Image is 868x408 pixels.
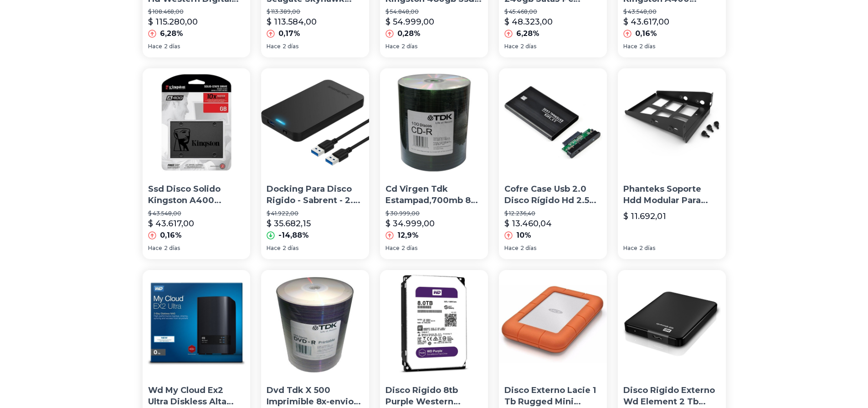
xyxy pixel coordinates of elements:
span: 2 días [282,43,298,50]
p: $ 41.922,00 [267,210,364,217]
p: -14,88% [278,230,309,241]
span: Hace [148,43,162,50]
p: $ 45.468,00 [504,8,601,15]
span: 2 días [639,43,655,50]
p: $ 43.548,00 [148,210,245,217]
p: Disco Externo Lacie 1 Tb Rugged Mini Portatil Usb 3.0 Fs [504,385,601,408]
img: Cofre Case Usb 2.0 Disco Rígido Hd 2.5 Sata De Notebook [499,68,607,176]
span: Hace [148,245,162,252]
span: 2 días [401,245,417,252]
p: Dvd Tdk X 500 Imprimible 8x-envio Gratis Por Mercadoenvios [267,385,364,408]
p: $ 113.584,00 [267,15,317,28]
p: 6,28% [160,28,183,39]
p: Cd Virgen Tdk Estampad,700mb 80 Minutos Bulk X100,[PERSON_NAME] [385,184,483,206]
img: Cd Virgen Tdk Estampad,700mb 80 Minutos Bulk X100,avellaneda [380,68,488,176]
span: Hace [267,245,281,252]
span: Hace [385,245,400,252]
p: $ 43.548,00 [623,8,720,15]
p: Phanteks Soporte Hdd Modular Para Disco 3.5 - 2.5 Metálico [623,184,720,206]
p: 0,17% [278,28,300,39]
p: $ 13.460,04 [504,217,552,230]
p: Wd My Cloud Ex2 Ultra Diskless Alta Performance Nas [148,385,245,408]
img: Docking Para Disco Rigido - Sabrent - 2.5 - Usb 3.0 Hdd/ssd [261,68,369,176]
p: $ 30.999,00 [385,210,483,217]
p: Disco Rigido Externo Wd Element 2 Tb Fscomputers [GEOGRAPHIC_DATA] [623,385,720,408]
p: $ 43.617,00 [148,217,194,230]
p: 0,16% [635,28,657,39]
p: 12,9% [397,230,419,241]
span: Hace [385,43,400,50]
a: Cofre Case Usb 2.0 Disco Rígido Hd 2.5 Sata De NotebookCofre Case Usb 2.0 Disco Rígido Hd 2.5 Sat... [499,68,607,259]
p: $ 115.280,00 [148,15,198,28]
p: $ 11.692,01 [623,210,666,223]
span: Hace [267,43,281,50]
p: $ 48.323,00 [504,15,553,28]
p: $ 113.389,00 [267,8,364,15]
p: 10% [516,230,531,241]
p: Docking Para Disco Rigido - Sabrent - 2.5 - Usb 3.0 Hdd/ssd [267,184,364,206]
span: 2 días [164,43,180,50]
a: Phanteks Soporte Hdd Modular Para Disco 3.5 - 2.5 MetálicoPhanteks Soporte Hdd Modular Para Disco... [618,68,726,259]
a: Cd Virgen Tdk Estampad,700mb 80 Minutos Bulk X100,avellanedaCd Virgen Tdk Estampad,700mb 80 Minut... [380,68,488,259]
img: Phanteks Soporte Hdd Modular Para Disco 3.5 - 2.5 Metálico [618,68,726,176]
a: Docking Para Disco Rigido - Sabrent - 2.5 - Usb 3.0 Hdd/ssdDocking Para Disco Rigido - Sabrent - ... [261,68,369,259]
p: $ 54.999,00 [385,15,434,28]
img: Disco Externo Lacie 1 Tb Rugged Mini Portatil Usb 3.0 Fs [499,270,607,378]
img: Wd My Cloud Ex2 Ultra Diskless Alta Performance Nas [143,270,251,378]
span: Hace [623,245,637,252]
span: 2 días [520,43,536,50]
img: Dvd Tdk X 500 Imprimible 8x-envio Gratis Por Mercadoenvios [261,270,369,378]
p: 0,28% [397,28,421,39]
span: 2 días [639,245,655,252]
span: 2 días [401,43,417,50]
p: $ 54.848,00 [385,8,483,15]
span: 2 días [164,245,180,252]
p: $ 35.682,15 [267,217,311,230]
p: Ssd Disco Solido Kingston A400 240gb Pc Gamer Sata 3 [148,184,245,206]
img: Disco Rigido Externo Wd Element 2 Tb Fscomputers Palermo [618,270,726,378]
p: Cofre Case Usb 2.0 Disco Rígido Hd 2.5 Sata De Notebook [504,184,601,206]
p: $ 43.617,00 [623,15,669,28]
p: $ 34.999,00 [385,217,435,230]
img: Ssd Disco Solido Kingston A400 240gb Pc Gamer Sata 3 [143,68,251,176]
p: $ 108.468,00 [148,8,245,15]
span: 2 días [282,245,298,252]
p: 6,28% [516,28,539,39]
span: 2 días [520,245,536,252]
p: 0,16% [160,230,182,241]
span: Hace [623,43,637,50]
span: Hace [504,245,519,252]
p: Disco Rigido 8tb Purple Western Digital Dvr Seguridad Mexx [385,385,483,408]
p: $ 12.236,40 [504,210,601,217]
span: Hace [504,43,519,50]
a: Ssd Disco Solido Kingston A400 240gb Pc Gamer Sata 3Ssd Disco Solido Kingston A400 240gb Pc Gamer... [143,68,251,259]
img: Disco Rigido 8tb Purple Western Digital Dvr Seguridad Mexx [380,270,488,378]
